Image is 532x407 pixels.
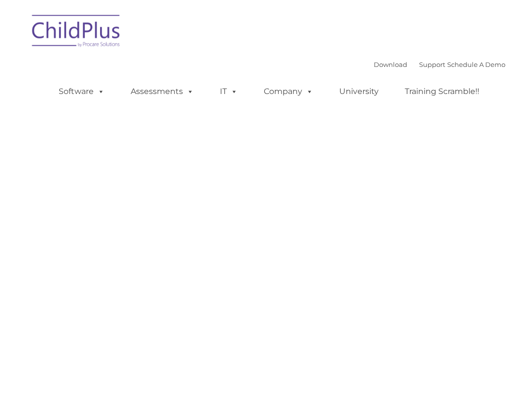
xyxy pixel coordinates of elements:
[210,82,248,101] a: IT
[121,82,204,101] a: Assessments
[329,82,389,101] a: University
[27,8,126,57] img: ChildPlus by Procare Solutions
[374,61,505,68] font: |
[447,61,505,68] a: Schedule A Demo
[49,82,114,101] a: Software
[419,61,445,68] a: Support
[374,61,407,68] a: Download
[395,82,489,101] a: Training Scramble!!
[254,82,323,101] a: Company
